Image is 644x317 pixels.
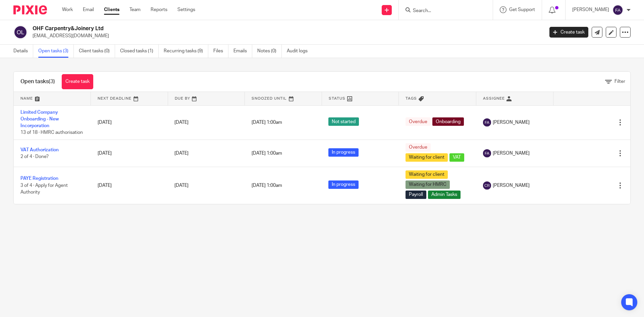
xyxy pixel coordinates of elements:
a: Team [129,6,141,13]
span: Onboarding [432,117,464,126]
span: In progress [328,148,359,157]
span: Payroll [406,191,426,199]
span: Waiting for client [406,153,448,162]
span: [DATE] [174,120,189,125]
td: [DATE] [91,140,168,167]
img: Pixie [13,5,47,14]
span: Waiting for HMRC [406,180,450,189]
span: [PERSON_NAME] [493,150,530,157]
h2: OHF Carpentry&Joinery Ltd [33,25,438,32]
a: Create task [62,74,93,89]
a: Client tasks (0) [79,45,115,58]
a: Work [62,6,73,13]
a: Create task [549,27,588,38]
td: [DATE] [91,167,168,204]
img: svg%3E [612,5,623,15]
input: Search [412,8,473,14]
span: [DATE] 1:00am [252,120,282,125]
span: Overdue [406,117,431,126]
span: 13 of 18 · HMRC authorisation [20,130,83,135]
img: svg%3E [483,118,491,126]
span: Status [329,97,345,100]
a: Closed tasks (1) [120,45,159,58]
a: PAYE Registration [20,176,58,181]
span: [DATE] 1:00am [252,151,282,156]
a: Recurring tasks (9) [164,45,208,58]
span: [DATE] [174,151,189,156]
a: Details [13,45,33,58]
p: [EMAIL_ADDRESS][DOMAIN_NAME] [33,33,539,39]
span: Filter [614,79,625,84]
a: Open tasks (3) [38,45,74,58]
a: Reports [151,6,167,13]
span: (3) [49,79,55,84]
span: VAT [449,153,464,162]
a: Notes (0) [257,45,282,58]
img: svg%3E [13,25,28,39]
p: [PERSON_NAME] [572,6,609,13]
span: 2 of 4 · Done? [20,154,49,159]
h1: Open tasks [20,78,55,85]
span: 3 of 4 · Apply for Agent Authority [20,183,68,195]
span: Get Support [509,7,535,12]
span: Waiting for client [406,170,448,179]
a: Email [83,6,94,13]
a: Clients [104,6,119,13]
span: Overdue [406,143,431,152]
a: Limited Company Onboarding - New Incorporation [20,110,59,128]
a: Emails [233,45,252,58]
span: [DATE] 1:00am [252,183,282,188]
span: Admin Tasks [428,191,461,199]
a: VAT Authorization [20,148,59,152]
a: Files [213,45,228,58]
span: [PERSON_NAME] [493,182,530,189]
a: Settings [177,6,195,13]
span: Not started [328,117,359,126]
span: Snoozed Until [252,97,287,100]
img: svg%3E [483,181,491,190]
span: In progress [328,180,359,189]
span: Tags [406,97,417,100]
a: Audit logs [287,45,313,58]
td: [DATE] [91,105,168,140]
img: svg%3E [483,149,491,157]
span: [DATE] [174,183,189,188]
span: [PERSON_NAME] [493,119,530,126]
